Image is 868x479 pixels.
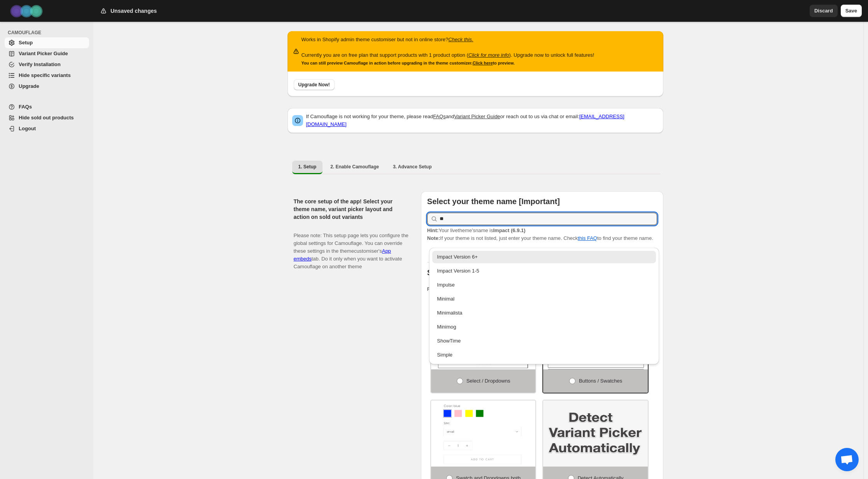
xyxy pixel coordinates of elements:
a: Upgrade [5,81,89,92]
strong: Hint: [427,227,439,233]
a: Logout [5,123,89,134]
li: ShowTime [429,333,659,347]
div: Impact Version 1-5 [437,267,651,275]
span: Hide specific variants [19,72,71,78]
li: Simple [429,347,659,361]
p: Please note: This setup page lets you configure the global settings for Camouflage. You can overr... [294,224,409,271]
p: Works in Shopify admin theme customiser but not in online store? [302,36,594,44]
span: Save [845,7,857,15]
img: Detect Automatically [543,400,648,467]
div: Open chat [835,448,859,471]
h2: Unsaved changes [110,7,157,15]
li: Impact Version 1-5 [429,263,659,277]
span: Upgrade Now! [298,82,330,88]
img: Swatch and Dropdowns both [431,400,536,467]
button: Upgrade Now! [294,79,335,90]
p: Currently you are on free plan that support products with 1 product option ( ). Upgrade now to un... [302,51,594,59]
li: Impulse [429,277,659,291]
div: Simple [437,351,651,359]
span: Select / Dropdowns [466,378,510,384]
a: Variant Picker Guide [5,48,89,59]
span: FAQs [19,104,32,110]
a: Click for more info [468,52,509,58]
a: Verify Installation [5,59,89,70]
li: Minimalista [429,305,659,319]
b: Select your theme name [Important] [427,197,560,206]
div: Minimalista [437,309,651,317]
div: Minimog [437,323,651,331]
p: Recommended: Select which of the following variant picker styles match your theme. [427,285,657,293]
div: Impulse [437,281,651,289]
b: Select variant picker [Recommended] [427,268,566,277]
div: Impact Version 6+ [437,253,651,261]
span: Logout [19,126,36,131]
span: 3. Advance Setup [393,164,432,170]
span: Variant Picker Guide [19,51,68,56]
li: Minimog [429,319,659,333]
span: Verify Installation [19,61,61,67]
a: FAQs [433,114,446,119]
a: Hide sold out products [5,112,89,123]
a: Variant Picker Guide [454,114,500,119]
span: Hide sold out products [19,115,74,121]
span: Setup [19,40,33,45]
a: Setup [5,37,89,48]
div: Minimal [437,295,651,303]
h2: The core setup of the app! Select your theme name, variant picker layout and action on sold out v... [294,198,409,221]
p: If your theme is not listed, just enter your theme name. Check to find your theme name. [427,227,657,242]
span: 1. Setup [298,164,317,170]
a: Hide specific variants [5,70,89,81]
span: Upgrade [19,83,39,89]
small: You can still preview Camouflage in action before upgrading in the theme customizer. to preview. [302,61,515,65]
span: 2. Enable Camouflage [330,164,379,170]
li: Minimal [429,291,659,305]
li: Impact Version 6+ [429,251,659,263]
a: Click here [473,61,493,65]
span: CAMOUFLAGE [8,30,89,36]
a: Check this. [448,37,473,42]
button: Discard [810,5,838,17]
button: Save [841,5,862,17]
span: Discard [814,7,833,15]
strong: Note: [427,235,440,241]
span: Buttons / Swatches [579,378,622,384]
a: this FAQ [578,235,597,241]
p: If Camouflage is not working for your theme, please read and or reach out to us via chat or email: [306,113,659,128]
span: Your live theme's name is [427,227,526,233]
a: FAQs [5,101,89,112]
strong: Impact (6.9.1) [493,227,525,233]
div: ShowTime [437,337,651,345]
